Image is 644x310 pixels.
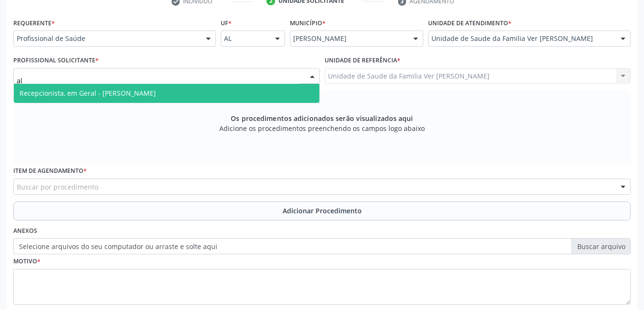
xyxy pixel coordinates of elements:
input: Profissional solicitante [17,71,300,90]
label: Unidade de referência [325,53,400,68]
button: Adicionar Procedimento [13,201,631,220]
span: Buscar por procedimento [17,182,98,192]
label: Requerente [13,16,55,30]
span: Os procedimentos adicionados serão visualizados aqui [231,113,413,123]
label: Motivo [13,254,41,269]
label: UF [221,16,232,30]
span: Recepcionista, em Geral - [PERSON_NAME] [20,89,156,98]
label: Unidade de atendimento [428,16,511,30]
span: [PERSON_NAME] [293,34,404,43]
label: Município [290,16,326,30]
span: Unidade de Saude da Familia Ver [PERSON_NAME] [431,34,611,43]
label: Item de agendamento [13,164,87,179]
span: Adicionar Procedimento [283,206,362,216]
span: Adicione os procedimentos preenchendo os campos logo abaixo [219,123,425,133]
span: AL [224,34,266,43]
label: Anexos [13,224,37,239]
span: Profissional de Saúde [17,34,196,43]
label: Profissional Solicitante [13,53,99,68]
